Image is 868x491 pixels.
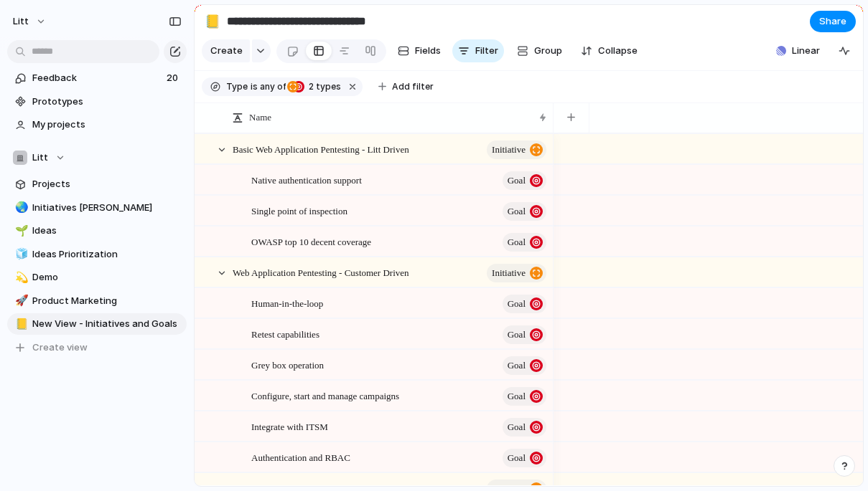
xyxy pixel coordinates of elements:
[508,417,526,437] span: Goal
[202,39,250,62] button: Create
[13,201,27,215] button: 🌏
[415,44,441,58] span: Fields
[251,387,399,404] span: Configure, start and manage campaigns
[7,67,187,89] a: Feedback20
[205,11,220,31] div: 📒
[7,173,187,195] a: Projects
[13,294,27,308] button: 🚀
[819,14,846,29] span: Share
[510,39,569,62] button: Group
[487,140,546,159] button: initiative
[233,264,409,280] span: Web Application Pentesting - Customer Driven
[233,140,409,157] span: Basic Web Application Pentesting - Litt Driven
[251,449,350,465] span: Authentication and RBAC
[167,71,181,85] span: 20
[32,95,182,109] span: Prototypes
[32,340,88,355] span: Create view
[508,386,526,406] span: Goal
[7,220,187,242] a: 🌱Ideas
[32,247,182,262] span: Ideas Prioritization
[251,233,371,249] span: OWASP top 10 decent coverage
[492,263,526,283] span: initiative
[13,247,27,262] button: 🧊
[15,316,25,333] div: 📒
[15,223,25,239] div: 🌱
[503,171,546,190] button: Goal
[251,202,347,219] span: Single point of inspection
[7,114,187,135] a: My projects
[251,325,319,342] span: Retest capabilities
[32,224,182,238] span: Ideas
[503,233,546,252] button: Goal
[287,79,344,95] button: 2 types
[598,44,638,58] span: Collapse
[32,317,182,331] span: New View - Initiatives and Goals
[251,295,323,311] span: Human-in-the-loop
[15,270,25,286] div: 💫
[7,337,187,358] button: Create view
[251,418,328,434] span: Integrate with ITSM
[32,201,182,215] span: Initiatives [PERSON_NAME]
[201,10,224,33] button: 📒
[503,325,546,344] button: Goal
[7,147,187,168] button: Litt
[452,39,504,62] button: Filter
[32,118,182,132] span: My projects
[492,140,526,160] span: initiative
[7,313,187,335] a: 📒New View - Initiatives and Goals
[251,356,324,373] span: Grey box operation
[13,14,29,29] span: Litt
[508,232,526,252] span: Goal
[304,81,316,92] span: 2
[7,290,187,312] a: 🚀Product Marketing
[15,246,25,262] div: 🧊
[810,11,856,32] button: Share
[392,80,434,93] span: Add filter
[475,44,498,58] span: Filter
[770,40,826,62] button: Linear
[503,418,546,437] button: Goal
[7,197,187,219] a: 🌏Initiatives [PERSON_NAME]
[248,79,289,95] button: isany of
[508,448,526,468] span: Goal
[508,294,526,314] span: Goal
[7,244,187,265] a: 🧊Ideas Prioritization
[503,202,546,221] button: Goal
[210,44,243,58] span: Create
[503,387,546,406] button: Goal
[792,44,820,58] span: Linear
[15,292,25,309] div: 🚀
[251,80,258,93] span: is
[534,44,562,58] span: Group
[503,356,546,375] button: Goal
[13,270,27,285] button: 💫
[508,356,526,376] span: Goal
[32,270,182,285] span: Demo
[6,10,54,33] button: Litt
[13,317,27,331] button: 📒
[487,264,546,282] button: initiative
[370,77,442,97] button: Add filter
[503,449,546,467] button: Goal
[15,199,25,216] div: 🌏
[508,201,526,221] span: Goal
[575,39,643,62] button: Collapse
[226,80,248,93] span: Type
[32,71,162,85] span: Feedback
[258,80,286,93] span: any of
[251,171,362,188] span: Native authentication support
[392,39,447,62] button: Fields
[32,151,48,165] span: Litt
[508,325,526,345] span: Goal
[13,224,27,238] button: 🌱
[304,80,341,93] span: types
[7,267,187,288] a: 💫Demo
[32,177,182,191] span: Projects
[32,294,182,308] span: Product Marketing
[503,295,546,313] button: Goal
